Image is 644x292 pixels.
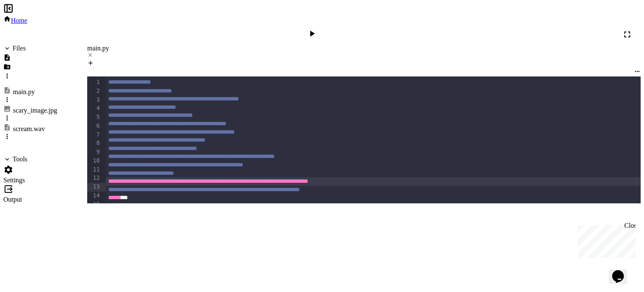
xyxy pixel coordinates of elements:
div: Settings [3,176,57,184]
div: 7 [87,131,101,139]
iframe: chat widget [574,222,636,258]
div: Files [13,45,26,52]
div: 10 [87,157,101,166]
div: 14 [87,192,101,200]
div: 6 [87,122,101,131]
div: 3 [87,96,101,105]
div: 5 [87,113,101,122]
div: 4 [87,104,101,113]
div: scary_image.jpg [13,107,57,114]
div: 1 [87,78,101,87]
div: main.py [13,88,35,96]
iframe: chat widget [609,258,636,284]
div: 13 [87,183,101,192]
div: 2 [87,87,101,96]
a: Home [3,17,27,24]
div: 15 [87,200,101,209]
span: Home [11,17,27,24]
div: 8 [87,139,101,148]
div: Tools [13,155,27,163]
div: main.py [87,45,641,52]
div: main.py [87,45,641,60]
div: Output [3,196,57,203]
div: scream.wav [13,125,45,133]
div: Chat with us now!Close [3,3,58,53]
div: 12 [87,174,101,183]
div: 9 [87,148,101,157]
div: 11 [87,166,101,174]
